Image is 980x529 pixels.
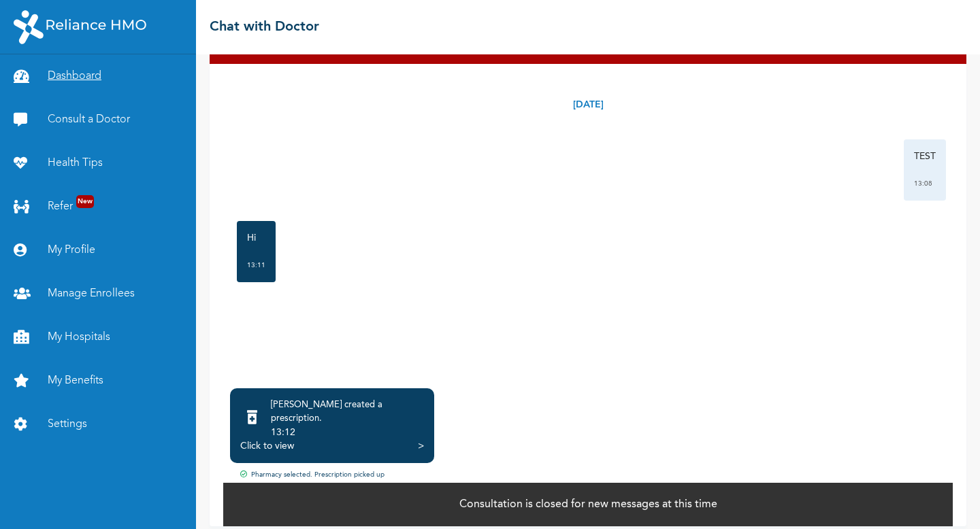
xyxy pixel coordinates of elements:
[223,470,953,481] div: Pharmacy selected. Prescription picked up
[573,98,604,112] p: [DATE]
[914,177,936,190] div: 13:08
[247,231,265,245] p: Hi
[210,17,319,37] h2: Chat with Doctor
[418,439,424,453] div: >
[271,398,424,426] div: [PERSON_NAME] created a prescription .
[459,496,717,513] p: Consultation is closed for new messages at this time
[271,426,424,439] div: 13:12
[914,150,936,163] p: TEST
[76,195,94,208] span: New
[14,10,146,44] img: RelianceHMO's Logo
[247,258,265,272] div: 13:11
[240,439,294,453] div: Click to view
